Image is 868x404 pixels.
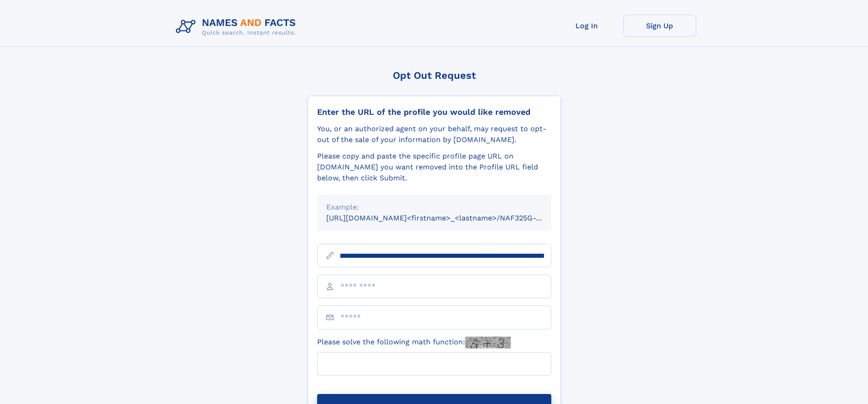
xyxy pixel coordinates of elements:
[317,107,551,117] div: Enter the URL of the profile you would like removed
[550,15,623,37] a: Log In
[623,15,696,37] a: Sign Up
[317,337,511,348] label: Please solve the following math function:
[326,202,542,213] div: Example:
[308,70,561,81] div: Opt Out Request
[317,123,551,145] div: You, or an authorized agent on your behalf, may request to opt-out of the sale of your informatio...
[317,151,551,184] div: Please copy and paste the specific profile page URL on [DOMAIN_NAME] you want removed into the Pr...
[326,214,569,222] small: [URL][DOMAIN_NAME]<firstname>_<lastname>/NAF325G-xxxxxxxx
[172,15,303,39] img: Logo Names and Facts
